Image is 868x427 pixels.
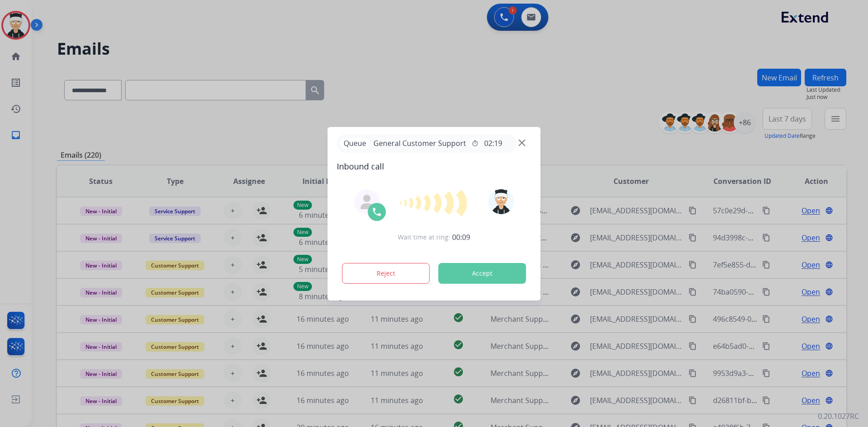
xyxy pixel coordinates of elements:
[472,140,479,147] mat-icon: timer
[360,195,374,209] img: agent-avatar
[452,232,470,243] span: 00:09
[439,263,526,284] button: Accept
[340,138,370,149] p: Queue
[337,160,532,173] span: Inbound call
[398,233,450,242] span: Wait time at ring:
[488,189,514,214] img: avatar
[342,263,430,284] button: Reject
[372,206,382,217] img: call-icon
[519,139,525,146] img: close-button
[370,138,470,149] span: General Customer Support
[818,411,859,422] p: 0.20.1027RC
[484,138,502,149] span: 02:19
